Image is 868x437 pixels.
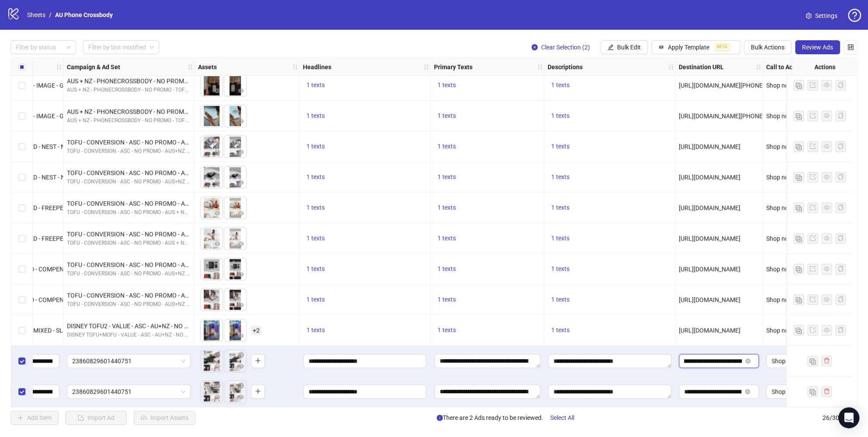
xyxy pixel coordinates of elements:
div: Edit values [548,384,671,399]
button: 1 texts [303,294,328,305]
span: 1 texts [306,143,325,150]
span: eye [238,241,244,247]
button: Preview [236,300,246,311]
div: Select row 21 [11,223,33,254]
button: Preview [236,239,246,249]
span: export [809,296,816,302]
button: 1 texts [548,294,573,305]
img: Asset 2 [224,197,246,219]
div: Resize Primary Texts column [542,58,544,75]
button: Duplicate [793,111,804,121]
li: / [49,10,52,20]
span: 1 texts [437,296,456,303]
button: Preview [212,361,222,372]
span: eye [823,204,830,210]
div: Resize Ad Name column [61,58,63,75]
button: Preview [236,331,246,341]
span: 1 texts [437,173,456,180]
span: holder [193,64,199,70]
strong: Campaign & Ad Set [67,62,120,72]
span: 23860829601440751 [72,385,185,398]
div: Select all rows [11,58,33,76]
span: 1 texts [306,81,325,88]
div: TOFU - CONVERSION - ASC - NO PROMO - AUS+NZ - WORKRANGE - 08112023 Ad Set [67,168,191,178]
span: Shop now [766,296,793,303]
span: Apply Template [668,44,709,51]
span: 1 texts [306,296,325,303]
span: eye [238,179,244,185]
img: Asset 1 [201,289,222,311]
span: BETA [715,44,730,51]
span: 1 texts [306,326,325,333]
button: Add Item [10,411,59,425]
img: Asset 1 [201,136,222,157]
span: close-circle [745,358,750,364]
div: AUS + NZ - PHONECROSSBODY - NO PROMO - TOFU - CONVERSION - ASC - 030923 [67,76,191,86]
div: Asset 2 [224,350,246,372]
span: Bulk Edit [617,44,641,51]
span: 26 / 300 items [823,413,858,423]
button: 1 texts [434,203,459,213]
button: 1 texts [548,203,573,213]
div: Select row 20 [11,192,33,223]
button: Preview [212,116,222,127]
span: 1 texts [551,265,569,272]
div: Edit values [303,384,427,399]
span: 1 texts [306,204,325,211]
button: Add [251,385,265,399]
div: AUS + NZ - PHONECROSSBODY - NO PROMO - TOFU - CONVERSION - ASC - 030923 [67,116,191,125]
img: Asset 2 [224,227,246,249]
span: eye [238,149,244,155]
button: Duplicate [793,141,804,152]
button: Preview [236,392,246,402]
span: [URL][DOMAIN_NAME][PHONE_NUMBER] [679,112,792,119]
span: close-circle [531,44,538,50]
button: Preview [236,208,246,219]
button: Preview [236,178,246,188]
div: TOFU - CONVERSION - ASC - NO PROMO - AUS + NZ - KONMARI - 03102024 Campaign [67,239,191,247]
span: [URL][DOMAIN_NAME] [679,204,740,211]
button: Add [251,354,265,368]
span: holder [761,64,767,70]
div: AUS + NZ - PHONECROSSBODY - NO PROMO - TOFU - CONVERSION - ASC - 030923 [67,107,191,116]
img: Asset 2 [224,258,246,280]
span: eye [823,82,830,88]
div: Select row 16 [11,70,33,101]
div: Resize Campaign & Ad Set column [192,58,194,75]
span: eye [214,302,220,308]
strong: Call to Action [766,62,803,72]
span: 1 texts [437,265,456,272]
span: close-circle [238,352,244,358]
img: Asset 1 [201,105,222,127]
div: AUS + NZ - PHONECROSSBODY - NO PROMO - TOFU - CONVERSION - ASC - 030923 [67,86,191,94]
span: holder [537,64,543,70]
span: close-circle [214,352,220,358]
span: eye [214,149,220,155]
img: Asset 1 [201,381,222,402]
span: 1 texts [551,296,569,303]
span: export [809,204,816,210]
span: plus [255,388,261,394]
span: export [809,112,816,119]
span: eye [238,332,244,339]
div: Select row 22 [11,254,33,284]
img: Asset 2 [224,74,246,96]
button: Preview [236,269,246,280]
button: 1 texts [303,141,328,152]
button: Preview [212,178,222,188]
button: Bulk Actions [744,40,792,54]
button: 1 texts [434,294,459,305]
button: Preview [236,361,246,372]
span: Shop now [766,143,793,150]
button: Bulk Edit [601,40,648,54]
a: Settings [799,9,844,23]
span: export [809,235,816,241]
img: Asset 2 [224,381,246,402]
strong: Primary Texts [434,62,472,72]
span: holder [755,64,761,70]
button: 1 texts [434,80,459,91]
img: Asset 2 [224,166,246,188]
div: Select row 17 [11,101,33,131]
span: holder [292,64,298,70]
